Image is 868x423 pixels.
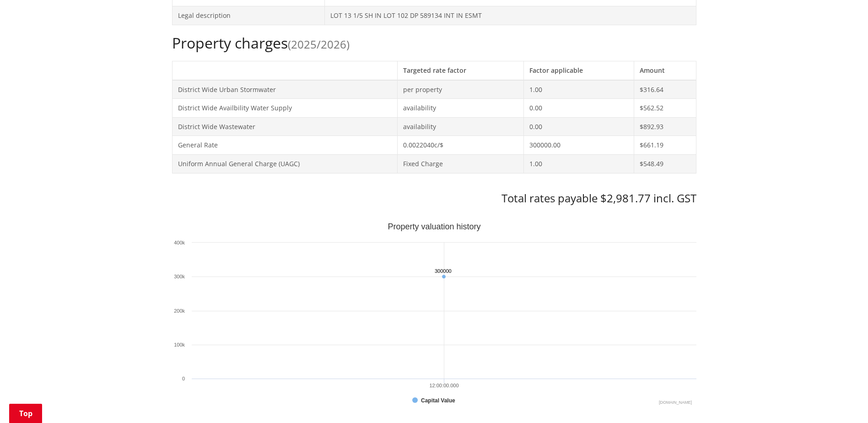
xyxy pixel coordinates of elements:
[172,223,696,406] div: Property valuation history. Highcharts interactive chart.
[174,240,185,245] text: 400k
[172,117,398,136] td: District Wide Wastewater
[634,154,696,173] td: $548.49
[398,61,524,80] th: Targeted rate factor
[524,61,634,80] th: Factor applicable
[524,154,634,173] td: 1.00
[429,383,458,388] text: 12:00:00.000
[442,275,446,279] path: Sunday, Jun 30, 2024, 300,000. Capital Value.
[435,268,452,274] text: 300000
[398,136,524,155] td: 0.0022040c/$
[398,80,524,99] td: per property
[524,80,634,99] td: 1.00
[172,136,398,155] td: General Rate
[388,222,480,231] text: Property valuation history
[634,80,696,99] td: $316.64
[172,99,398,118] td: District Wide Availbility Water Supply
[172,192,696,205] h3: Total rates payable $2,981.77 incl. GST
[172,80,398,99] td: District Wide Urban Stormwater
[524,99,634,118] td: 0.00
[524,117,634,136] td: 0.00
[398,117,524,136] td: availability
[634,61,696,80] th: Amount
[324,6,696,25] td: LOT 13 1/5 SH IN LOT 102 DP 589134 INT IN ESMT
[398,99,524,118] td: availability
[412,396,457,405] button: Show Capital Value
[174,342,185,347] text: 100k
[172,223,696,406] svg: Interactive chart
[182,376,184,381] text: 0
[174,308,185,314] text: 200k
[172,6,324,25] td: Legal description
[172,34,696,52] h2: Property charges
[634,136,696,155] td: $661.19
[174,274,185,279] text: 300k
[398,154,524,173] td: Fixed Charge
[634,117,696,136] td: $892.93
[172,154,398,173] td: Uniform Annual General Charge (UAGC)
[826,385,859,418] iframe: Messenger Launcher
[288,37,350,52] span: (2025/2026)
[658,400,691,405] text: Chart credits: Highcharts.com
[524,136,634,155] td: 300000.00
[634,99,696,118] td: $562.52
[9,404,42,423] a: Top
